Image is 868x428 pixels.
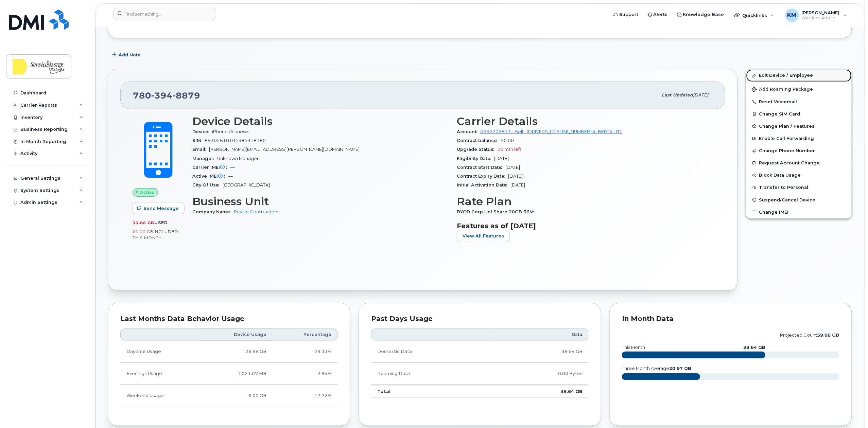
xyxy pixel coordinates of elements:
td: 38.64 GB [493,385,589,398]
td: Weekend Usage [120,385,200,407]
button: Suspend/Cancel Device [746,194,852,206]
span: [DATE] [693,92,709,97]
span: [GEOGRAPHIC_DATA] [223,182,270,188]
span: [DATE] [508,174,523,179]
span: Knowledge Base [683,11,724,18]
span: BYOD Corp Unl Share 20GB 36M [457,209,537,214]
td: Total [371,385,493,398]
tspan: 20.97 GB [670,366,692,371]
span: Contract Expiry Date [457,174,508,179]
button: Add Note [108,49,146,61]
a: Revive Construction [234,209,278,214]
span: Active [140,189,155,196]
span: 8879 [173,90,200,101]
h3: Rate Plan [457,195,713,208]
td: 17.72% [273,385,338,407]
td: 26.88 GB [200,341,273,363]
button: Enable Call Forwarding [746,132,852,145]
span: Change Plan / Features [759,124,815,129]
span: KM [787,11,797,19]
span: SIM [192,138,205,143]
span: Email [192,147,209,152]
span: [PERSON_NAME] [802,10,840,15]
span: Alerts [654,11,668,18]
button: Transfer to Personal [746,181,852,194]
span: $0.00 [501,138,514,143]
span: Enable Call Forwarding [759,136,814,141]
div: Kevin Miller [781,8,852,22]
span: Contract Start Date [457,165,505,170]
span: Upgrade Status [457,147,497,152]
span: View All Features [463,233,504,239]
span: 394 [151,90,173,101]
td: 0.00 Bytes [493,363,589,385]
span: Carrier IMEI [192,165,230,170]
button: Reset Voicemail [746,96,852,108]
button: Add Roaming Package [746,82,852,96]
span: Contract balance [457,138,501,143]
span: 780 [133,90,200,101]
td: 2.94% [273,363,338,385]
span: included this month [133,229,178,240]
a: Edit Device / Employee [746,69,852,82]
span: Suspend/Cancel Device [759,197,816,202]
h3: Business Unit [192,195,449,208]
td: 79.33% [273,341,338,363]
span: Unknown Manager [217,156,259,161]
button: Change Phone Number [746,145,852,157]
span: used [154,220,168,225]
input: Find something... [113,8,216,20]
span: Manager [192,156,217,161]
span: Wireless Admin [802,15,840,21]
td: 6.00 GB [200,385,273,407]
span: Eligibility Date [457,156,494,161]
h3: Features as of [DATE] [457,222,713,230]
span: Add Roaming Package [752,87,813,93]
a: Knowledge Base [673,8,729,21]
button: Change Plan / Features [746,120,852,132]
th: Data [493,328,589,341]
text: three month average [622,366,692,371]
tr: Friday from 6:00pm to Monday 8:00am [120,385,338,407]
tspan: 59.06 GB [817,333,839,338]
span: 20 mth left [497,147,521,152]
span: Add Note [119,52,141,58]
span: Company Name [192,209,234,214]
button: Request Account Change [746,157,852,169]
th: Device Usage [200,328,273,341]
span: 89302610104384318180 [205,138,266,143]
td: Daytime Usage [120,341,200,363]
th: Percentage [273,328,338,341]
iframe: Messenger Launcher [838,398,863,423]
td: Roaming Data [371,363,493,385]
span: — [228,174,233,179]
span: [DATE] [505,165,520,170]
text: this month [622,345,645,350]
button: Change IMEI [746,206,852,218]
div: Last Months Data Behavior Usage [120,316,338,322]
div: Quicklinks [730,8,779,22]
text: projected count [780,333,839,338]
span: Account [457,129,480,134]
text: 38.64 GB [743,345,765,350]
td: 38.64 GB [493,341,589,363]
span: iPhone Unknown [212,129,249,134]
a: 0552209813 - Bell - [DRIVERS_LICENSE_NUMBER] ALBERTA LTD. [480,129,623,134]
button: Change SIM Card [746,108,852,120]
button: View All Features [457,230,510,242]
span: [DATE] [494,156,509,161]
a: Support [609,8,643,21]
div: Past Days Usage [371,316,589,322]
span: Initial Activation Date [457,182,510,188]
span: City Of Use [192,182,223,188]
span: Quicklinks [743,13,767,18]
span: [PERSON_NAME][EMAIL_ADDRESS][PERSON_NAME][DOMAIN_NAME] [209,147,360,152]
span: Support [619,11,638,18]
span: — [230,165,235,170]
span: Active IMEI [192,174,228,179]
h3: Device Details [192,115,449,127]
tr: Weekdays from 6:00pm to 8:00am [120,363,338,385]
span: Last updated [662,92,693,97]
button: Send Message [133,202,185,214]
button: Block Data Usage [746,169,852,181]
